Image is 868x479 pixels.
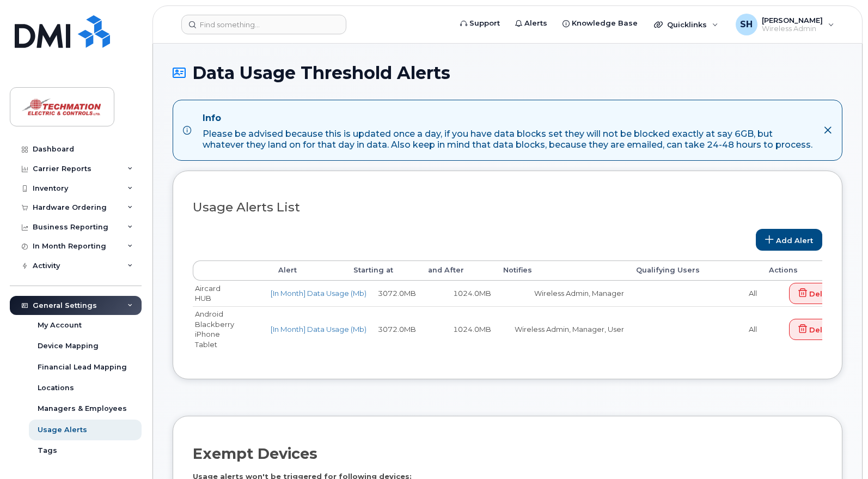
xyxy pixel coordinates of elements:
td: All [626,281,759,307]
a: Add Alert [756,229,822,251]
th: Alert [268,260,344,280]
a: Delete [789,283,844,305]
a: [In Month] Data Usage (Mb) [271,289,366,298]
td: Aircard HUB [193,281,268,307]
h3: Usage Alerts List [193,201,822,214]
h1: Data Usage Threshold Alerts [173,63,842,82]
td: All [626,306,759,351]
h2: Exempt Devices [193,446,317,462]
h4: Info [203,113,815,124]
th: Notifies [493,260,626,280]
a: [In Month] Data Usage (Mb) [271,325,366,334]
th: Starting at [344,260,419,280]
td: 3072.0MB [344,281,419,307]
td: 1024.0MB [418,281,493,307]
div: Please be advised because this is updated once a day, if you have data blocks set they will not b... [203,129,815,150]
th: Actions [759,260,846,280]
td: 1024.0MB [418,306,493,351]
td: 3072.0MB [344,306,419,351]
td: Wireless Admin, Manager, User [493,306,626,351]
th: and After [418,260,493,280]
td: Wireless Admin, Manager [493,281,626,307]
td: Android Blackberry iPhone Tablet [193,306,268,351]
a: Delete [789,319,844,341]
th: Qualifying Users [626,260,759,280]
